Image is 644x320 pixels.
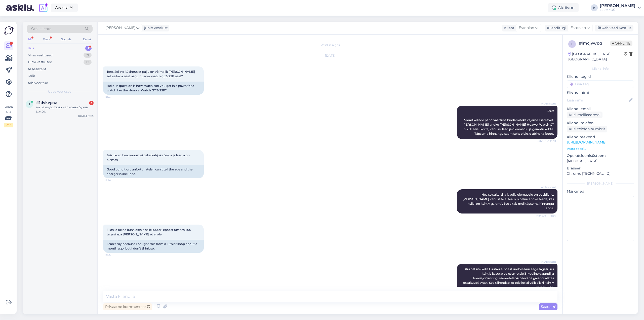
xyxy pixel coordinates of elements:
[103,303,152,310] div: Privaatne kommentaar
[541,304,555,309] span: Saada
[28,81,48,86] div: Arhiveeritud
[103,43,557,47] div: Vestlus algas
[567,74,634,79] p: Kliendi tag'id
[463,267,555,289] span: Kui ostsite kella Luutari e-poest umbes kuu aega tagasi, siis kehtib kasutatud esemetele 3-kuulin...
[85,46,92,51] div: 1
[29,102,30,106] span: 1
[28,53,53,58] div: Minu vestlused
[567,189,634,194] p: Märkmed
[567,147,634,151] p: Vaata edasi ...
[600,4,641,12] a: [PERSON_NAME]Luutar OÜ
[567,90,634,95] p: Kliendi nimi
[579,40,610,46] div: # lmcjywpq
[537,139,556,143] span: Nähtud ✓ 13:53
[591,4,598,11] div: K
[600,8,635,12] div: Luutar OÜ
[103,240,204,253] div: I can't say because I bought this from a luthier shop about a month ago, but I don't think so.
[105,179,124,182] span: 13:54
[567,126,607,132] div: Küsi telefoninumbrit
[567,171,634,176] p: Chrome [TECHNICAL_ID]
[4,105,13,127] div: Vaata siia
[567,153,634,158] p: Operatsioonisüsteem
[4,123,13,127] div: 2 / 3
[568,51,624,62] div: [GEOGRAPHIC_DATA], [GEOGRAPHIC_DATA]
[142,25,168,31] div: juhib vestlust
[537,260,556,264] span: AI Assistent
[82,36,93,43] div: Email
[567,106,634,112] p: Kliendi email
[4,26,14,35] img: Askly Logo
[105,95,124,99] span: 13:53
[519,25,534,31] span: Estonian
[536,214,556,218] span: Nähtud ✓ 13:54
[84,60,92,65] div: 12
[105,25,135,31] span: [PERSON_NAME]
[103,82,204,95] div: Hello. A question is how much can you get in a pawn for a watch like the Huawei Watch GT 3-25F?
[78,114,94,118] div: [DATE] 17:25
[107,153,190,162] span: Seisukord hea, vanust ei oska kahjuks öelda ja laadja on olemas
[48,89,71,94] span: Uued vestlused
[36,105,94,114] div: на раме должно написано буквы L,M,XL
[595,25,633,31] div: Arhiveeri vestlus
[103,53,557,58] div: [DATE]
[28,74,35,79] div: Kõik
[571,42,573,46] span: l
[31,26,51,31] span: Otsi kliente
[548,3,579,12] div: Aktiivne
[502,25,514,31] div: Klient
[567,158,634,164] p: [MEDICAL_DATA]
[60,36,72,43] div: Socials
[567,166,634,171] p: Brauser
[610,41,632,46] span: Offline
[103,165,204,178] div: Good condition, unfortunately I can't tell the age and the charger is included.
[567,112,602,118] div: Küsi meiliaadressi
[27,36,32,43] div: All
[567,80,634,88] input: Lisa tag
[567,181,634,186] div: [PERSON_NAME]
[42,36,51,43] div: Web
[38,3,49,13] img: explore-ai
[28,67,46,72] div: AI Assistent
[537,185,556,189] span: AI Assistent
[600,4,635,8] div: [PERSON_NAME]
[567,97,628,103] input: Lisa nimi
[89,101,94,105] div: 3
[36,100,57,105] span: #1dvkvpaz
[567,134,634,140] p: Klienditeekond
[107,70,196,78] span: Tere. Selline küsimus et palju on võimalik [PERSON_NAME] sellise kella eest nagu huawei watch gt ...
[28,60,52,65] div: Tiimi vestlused
[571,25,586,31] span: Estonian
[28,46,34,51] div: Uus
[537,102,556,105] span: AI Assistent
[567,120,634,126] p: Kliendi telefon
[567,140,606,145] a: [URL][DOMAIN_NAME]
[84,53,92,58] div: 21
[463,193,555,210] span: Hea seisukord ja laadija olemasolu on positiivne. [PERSON_NAME] vanust te ei tea, siis palun andk...
[105,253,124,257] span: 13:55
[567,66,634,71] div: Kliendi info
[545,25,566,31] div: Klienditugi
[51,4,78,12] a: Avasta AI
[107,228,192,236] span: Ei oska öelda kuna ostsin selle luutari epoest umbes kuu tagasi aga [PERSON_NAME] et ei ole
